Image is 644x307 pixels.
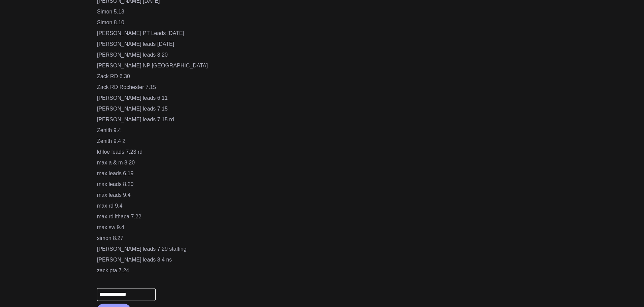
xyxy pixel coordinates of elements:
div: [PERSON_NAME] leads 6.11 [97,94,208,102]
div: Zack RD 6.30 [97,72,208,81]
div: [PERSON_NAME] PT Leads [DATE] [97,29,208,37]
div: max a & m 8.20 [97,159,208,167]
div: [PERSON_NAME] leads 8.20 [97,51,208,59]
div: max leads 6.19 [97,170,208,178]
div: Simon 5.13 [97,8,208,16]
div: zack pta 7.24 [97,267,208,275]
div: [PERSON_NAME] leads 7.29 staffing [97,245,208,253]
div: [PERSON_NAME] leads 8.4 ns [97,256,208,264]
div: max leads 8.20 [97,180,208,188]
div: Zenith 9.4 2 [97,137,208,145]
div: max rd ithaca 7.22 [97,213,208,221]
div: [PERSON_NAME] leads [DATE] [97,40,208,48]
div: max sw 9.4 [97,223,208,232]
div: [PERSON_NAME] leads 7.15 rd [97,116,208,124]
div: Zenith 9.4 [97,126,208,134]
div: Simon 8.10 [97,19,208,27]
div: Zack RD Rochester 7.15 [97,83,208,91]
div: [PERSON_NAME] NP [GEOGRAPHIC_DATA] [97,62,208,70]
div: simon 8.27 [97,234,208,242]
div: khloe leads 7.23 rd [97,148,208,156]
div: [PERSON_NAME] leads 7.15 [97,105,208,113]
div: max rd 9.4 [97,202,208,210]
div: max leads 9.4 [97,191,208,199]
